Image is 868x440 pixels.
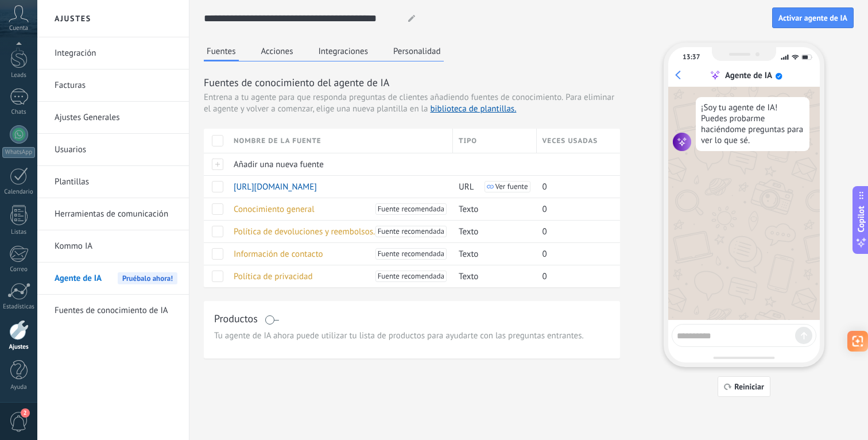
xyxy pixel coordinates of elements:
div: Tipo [453,129,536,153]
div: 13:37 [683,53,700,61]
div: 0 [537,243,612,265]
a: Agente de IAPruébalo ahora! [55,263,177,295]
div: 0 [537,221,612,242]
span: Pruébalo ahora! [118,272,177,284]
button: Reiniciar [718,376,770,397]
span: Entrena a tu agente para que responda preguntas de clientes añadiendo fuentes de conocimiento. [204,92,563,103]
div: Texto [453,243,531,265]
span: 0 [542,182,547,192]
span: Fuente recomendada [378,226,444,237]
span: 2 [21,408,30,418]
li: Facturas [37,70,189,102]
a: Herramientas de comunicación [55,198,177,230]
div: Política de devoluciones y reembolsos. [228,221,447,242]
span: Política de privacidad [234,271,313,282]
span: Activar agente de IA [778,14,847,22]
a: Fuentes de conocimiento de IA [55,295,177,327]
li: Ajustes Generales [37,102,189,134]
li: Fuentes de conocimiento de IA [37,295,189,326]
a: biblioteca de plantillas. [430,103,516,114]
button: Activar agente de IA [772,7,854,28]
div: 0 [537,176,612,198]
span: Copilot [855,206,867,233]
div: Ajustes [2,343,36,351]
span: 0 [542,226,547,237]
span: Texto [459,271,478,282]
span: Tu agente de IA ahora puede utilizar tu lista de productos para ayudarte con las preguntas entran... [214,330,610,342]
div: Listas [2,229,36,236]
span: Fuente recomendada [378,248,444,260]
span: Texto [459,226,478,237]
div: Calendario [2,188,36,196]
li: Agente de IA [37,263,189,295]
span: Información de contacto [234,249,323,260]
li: Herramientas de comunicación [37,198,189,230]
a: Ajustes Generales [55,102,177,134]
a: Integración [55,37,177,70]
span: Reiniciar [734,383,764,391]
span: Para eliminar el agente y volver a comenzar, elige una nueva plantilla en la [204,92,614,114]
div: Conocimiento general [228,198,447,220]
div: Chats [2,109,36,116]
div: ¡Soy tu agente de IA! Puedes probarme haciéndome preguntas para ver lo que sé. [696,97,809,151]
span: Texto [459,249,478,260]
button: Personalidad [390,43,444,60]
div: Información de contacto [228,243,447,265]
div: Ayuda [2,384,36,391]
span: 0 [542,204,547,215]
img: agent icon [673,133,691,151]
span: Fuente recomendada [378,271,444,282]
span: Cuenta [9,25,28,32]
li: Integración [37,37,189,70]
h3: Productos [214,311,258,326]
li: Usuarios [37,134,189,166]
div: Política de privacidad [228,265,447,287]
span: Ver fuente [495,183,528,191]
div: Texto [453,198,531,220]
span: Añadir una nueva fuente [234,159,324,170]
span: Política de devoluciones y reembolsos. [234,226,375,237]
div: Texto [453,265,531,287]
div: Correo [2,266,36,273]
div: Estadísticas [2,303,36,311]
a: Kommo IA [55,230,177,263]
button: Acciones [258,43,296,60]
span: Texto [459,204,478,215]
button: Fuentes [204,43,239,61]
span: 0 [542,271,547,282]
span: 0 [542,249,547,260]
a: Plantillas [55,166,177,198]
span: Conocimiento general [234,204,315,215]
div: https://www.nanohaus.com.ar [228,176,447,198]
div: 0 [537,265,612,287]
a: Usuarios [55,134,177,166]
span: URL [459,182,474,192]
div: Leads [2,72,36,79]
div: Veces usadas [537,129,621,153]
span: Fuente recomendada [378,203,444,215]
div: 0 [537,198,612,220]
h3: Fuentes de conocimiento del agente de IA [204,75,620,90]
button: Integraciones [316,43,371,60]
div: Agente de IA [725,70,772,81]
div: URL [453,176,531,198]
a: Facturas [55,70,177,102]
div: WhatsApp [2,147,35,158]
div: Nombre de la fuente [228,129,452,153]
li: Plantillas [37,166,189,198]
span: Agente de IA [55,263,102,295]
li: Kommo IA [37,230,189,263]
div: Texto [453,221,531,242]
span: [URL][DOMAIN_NAME] [234,182,317,192]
